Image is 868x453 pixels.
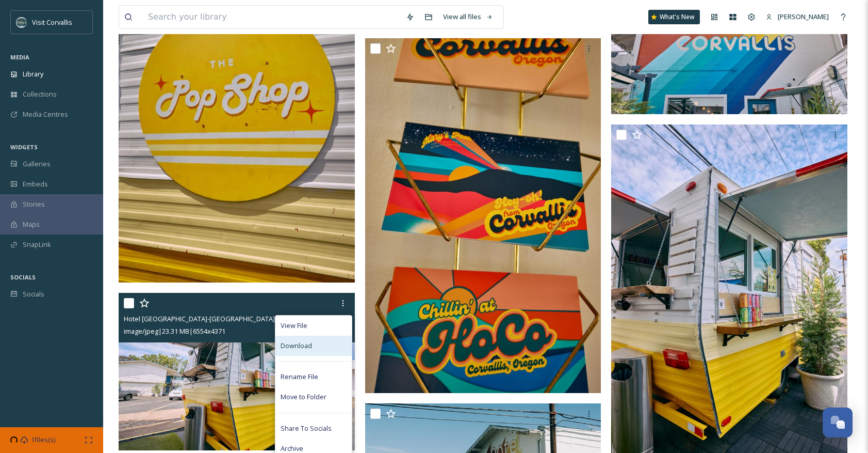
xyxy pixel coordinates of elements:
[23,179,48,189] span: Embeds
[281,341,312,351] span: Download
[23,69,43,79] span: Library
[31,435,55,445] span: 1 files(s)
[23,289,44,299] span: Socials
[438,7,498,27] a: View all files
[32,18,72,27] span: Visit Corvallis
[23,159,51,169] span: Galleries
[281,321,307,331] span: View File
[648,10,700,24] a: What's New
[17,17,27,27] img: visit-corvallis-badge-dark-blue-orange%281%29.png
[281,392,326,402] span: Move to Folder
[778,12,829,21] span: [PERSON_NAME]
[10,53,29,61] span: MEDIA
[10,273,36,281] span: SOCIALS
[124,326,225,336] span: image/jpeg | 23.31 MB | 6554 x 4371
[23,240,51,249] span: SnapLink
[23,199,45,209] span: Stories
[23,89,57,99] span: Collections
[143,6,401,28] input: Search your library
[119,293,355,451] img: Hotel Corvallis-Corvallis-Share-VisitCorvallis 10.jpg
[281,424,332,433] span: Share To Socials
[281,372,318,382] span: Rename File
[10,143,38,151] span: WIDGETS
[124,314,356,323] span: Hotel [GEOGRAPHIC_DATA]-[GEOGRAPHIC_DATA]-Share-VisitCorvallis 10.jpg
[365,38,601,393] img: Hotel Corvallis-Corvallis-Share-VisitCorvallis 3.jpg
[823,408,853,438] button: Open Chat
[23,220,40,229] span: Maps
[761,7,834,27] a: [PERSON_NAME]
[23,110,68,119] span: Media Centres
